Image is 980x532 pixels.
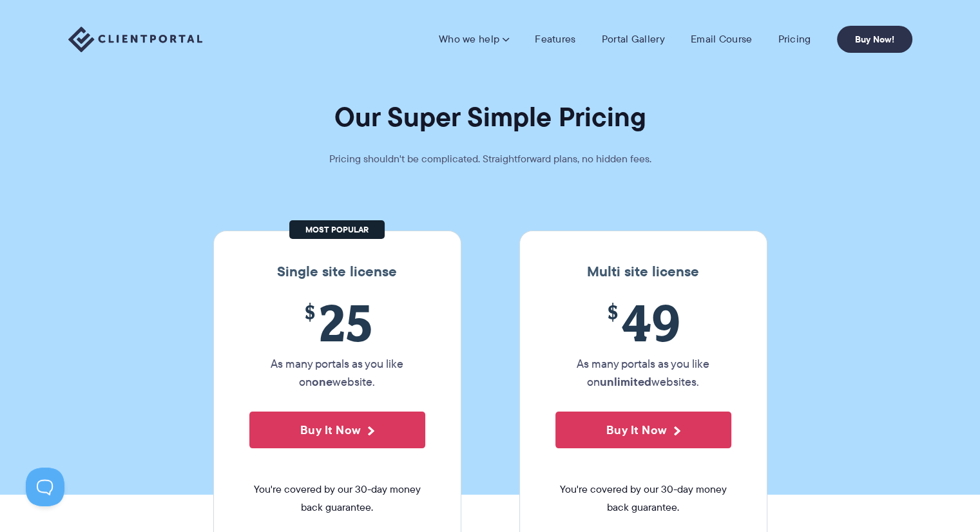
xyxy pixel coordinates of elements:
span: You're covered by our 30-day money back guarantee. [555,480,731,517]
strong: one [312,373,332,390]
button: Buy It Now [249,412,425,448]
a: Who we help [439,33,509,46]
iframe: Toggle Customer Support [26,468,64,506]
p: As many portals as you like on websites. [555,355,731,391]
h3: Single site license [227,263,448,280]
a: Features [535,33,575,46]
span: 49 [555,293,731,352]
p: As many portals as you like on website. [249,355,425,391]
button: Buy It Now [555,412,731,448]
a: Buy Now! [837,26,912,53]
a: Email Course [691,33,753,46]
a: Portal Gallery [602,33,665,46]
strong: unlimited [600,373,651,390]
h3: Multi site license [533,263,754,280]
span: You're covered by our 30-day money back guarantee. [249,480,425,517]
p: Pricing shouldn't be complicated. Straightforward plans, no hidden fees. [297,150,684,168]
span: 25 [249,293,425,352]
a: Pricing [778,33,811,46]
